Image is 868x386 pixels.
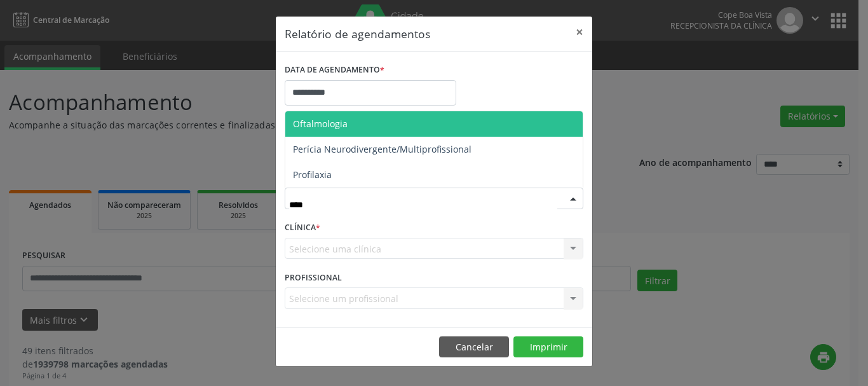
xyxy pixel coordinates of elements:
label: DATA DE AGENDAMENTO [285,60,384,80]
button: Imprimir [513,336,583,358]
button: Cancelar [439,336,509,358]
h5: Relatório de agendamentos [285,25,430,42]
span: Oftalmologia [293,118,348,130]
span: Profilaxia [293,169,332,181]
label: PROFISSIONAL [285,268,342,287]
label: CLÍNICA [285,218,320,238]
button: Close [567,17,592,48]
span: Perícia Neurodivergente/Multiprofissional [293,143,471,155]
